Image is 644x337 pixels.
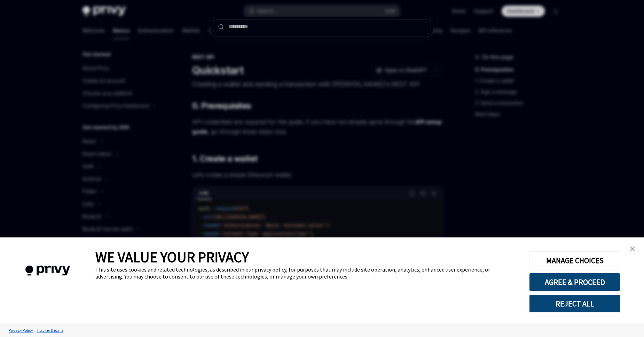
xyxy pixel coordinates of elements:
button: AGREE & PROCEED [529,273,620,291]
a: close banner [626,242,639,256]
a: Privacy Policy [7,324,35,336]
div: This site uses cookies and related technologies, as described in our privacy policy, for purposes... [95,266,519,280]
img: company logo [10,256,85,286]
span: WE VALUE YOUR PRIVACY [95,248,249,266]
button: REJECT ALL [529,295,620,313]
button: MANAGE CHOICES [529,251,620,269]
img: close banner [630,246,635,251]
a: Tracker Details [35,324,65,336]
